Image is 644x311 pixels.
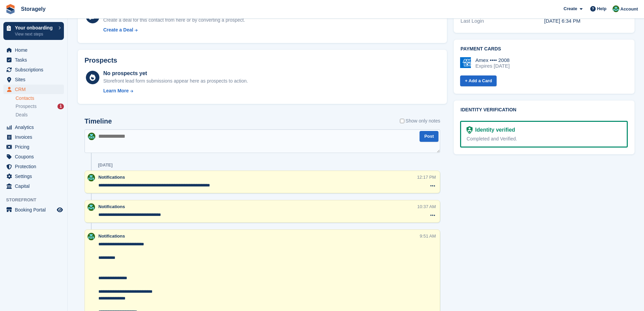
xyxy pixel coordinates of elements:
div: [DATE] [98,162,113,168]
a: menu [3,75,64,84]
img: Notifications [88,133,95,140]
h2: Identity verification [460,107,628,113]
span: Capital [15,181,55,191]
div: Identity verified [473,126,515,134]
span: Notifications [98,234,125,239]
a: Learn More [103,87,248,94]
span: Settings [15,172,55,181]
a: Preview store [56,206,64,214]
span: Prospects [16,103,37,110]
span: Protection [15,162,55,171]
span: Create [564,5,577,12]
a: menu [3,45,64,55]
a: menu [3,152,64,161]
div: 10:37 AM [417,203,436,210]
span: Tasks [15,55,55,65]
img: stora-icon-8386f47178a22dfd0bd8f6a31ec36ba5ce8667c1dd55bd0f319d3a0aa187defe.svg [5,4,16,14]
img: Notifications [88,174,95,181]
img: Amex Logo [460,57,471,68]
a: menu [3,55,64,65]
a: menu [3,205,64,215]
span: Help [597,5,606,12]
img: Identity Verification Ready [467,126,472,134]
button: Post [420,131,438,142]
div: Completed and Verified. [467,135,621,142]
a: Contacts [16,95,64,102]
img: Notifications [613,5,619,12]
img: Notifications [88,203,95,211]
span: Sites [15,75,55,84]
time: 2025-06-11 17:34:35 UTC [544,18,580,24]
div: Expires [DATE] [475,63,509,69]
a: menu [3,142,64,152]
a: menu [3,65,64,74]
span: Subscriptions [15,65,55,74]
a: menu [3,172,64,181]
div: 12:17 PM [417,174,436,180]
p: View next steps [15,31,55,37]
span: Notifications [98,204,125,209]
a: Create a Deal [103,26,245,34]
div: Create a deal for this contact from here or by converting a prospect. [103,17,245,24]
label: Show only notes [400,117,440,125]
h2: Prospects [85,57,117,64]
a: menu [3,162,64,171]
span: Storefront [6,197,67,203]
span: Pricing [15,142,55,152]
div: Last Login [460,17,544,25]
div: Create a Deal [103,26,133,34]
span: Coupons [15,152,55,161]
h2: Timeline [85,117,112,125]
span: Booking Portal [15,205,55,215]
a: Your onboarding View next steps [3,22,64,40]
div: 9:51 AM [420,233,436,239]
img: Notifications [88,233,95,240]
span: Invoices [15,132,55,142]
span: Home [15,45,55,55]
a: + Add a Card [460,75,497,87]
span: CRM [15,85,55,94]
div: Storefront lead form submissions appear here as prospects to action. [103,77,248,85]
div: Amex •••• 2008 [475,57,509,63]
span: Deals [16,112,28,118]
span: Account [620,6,638,13]
div: Learn More [103,87,128,94]
span: Analytics [15,123,55,132]
a: menu [3,132,64,142]
p: Your onboarding [15,25,55,30]
a: menu [3,123,64,132]
input: Show only notes [400,117,404,125]
span: Notifications [98,175,125,180]
a: Deals [16,111,64,118]
a: menu [3,181,64,191]
a: Prospects 1 [16,103,64,110]
a: menu [3,85,64,94]
h2: Payment cards [460,46,628,52]
div: 1 [57,104,64,109]
a: Storagely [18,3,48,15]
div: No prospects yet [103,69,248,77]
